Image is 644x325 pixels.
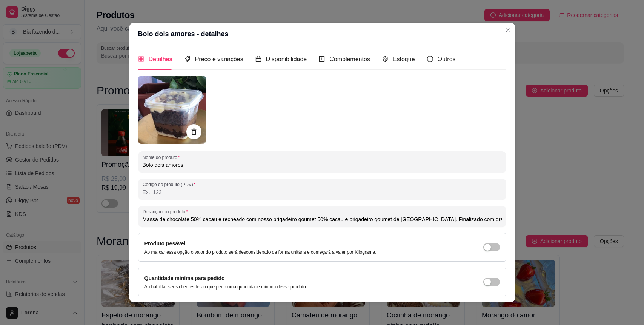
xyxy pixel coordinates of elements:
span: Complementos [329,56,370,62]
input: Descrição do produto [143,216,502,223]
span: calendar [255,56,261,62]
span: Detalhes [149,56,172,62]
span: Estoque [393,56,415,62]
label: Nome do produto [143,154,182,160]
label: Produto pesável [144,240,186,246]
span: code-sandbox [382,56,388,62]
p: Ao habilitar seus clientes terão que pedir uma quantidade miníma desse produto. [144,284,307,290]
span: plus-square [319,56,325,62]
input: Nome do produto [143,161,502,169]
input: Código do produto (PDV) [143,188,502,196]
img: produto [138,76,206,144]
button: Close [502,24,514,36]
p: Ao marcar essa opção o valor do produto será desconsiderado da forma unitária e começará a valer ... [144,249,377,255]
span: info-circle [427,56,433,62]
label: Código do produto (PDV) [143,181,198,188]
span: Preço e variações [195,56,243,62]
label: Quantidade miníma para pedido [144,275,225,281]
span: Disponibilidade [266,56,307,62]
label: Descrição do produto [143,208,190,215]
span: appstore [138,56,144,62]
span: Outros [438,56,456,62]
header: Bolo dois amores - detalhes [129,23,515,45]
span: tags [184,56,191,62]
